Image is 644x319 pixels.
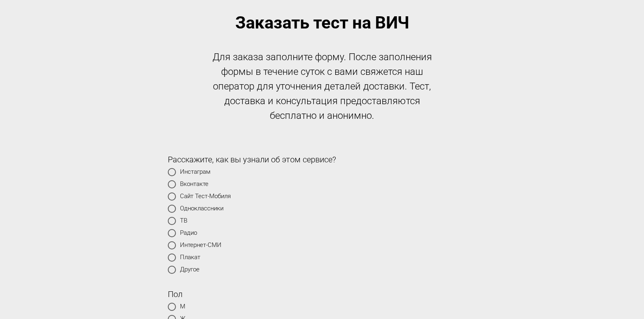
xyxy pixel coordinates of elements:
span: Вконтакте [180,181,208,187]
span: Плакат [180,254,200,260]
div: Расскажите, как вы узнали об этом сервисе? [168,153,477,166]
div: Пол [168,288,477,301]
span: Радио [180,230,197,236]
span: Инстаграм [180,169,210,175]
span: Другое [180,267,199,273]
span: ТВ [180,218,187,224]
span: Одноклассники [180,205,223,212]
div: Для заказа заполните форму. После заполнения формы в течение суток с вами свяжется наш оператор д... [208,50,436,123]
span: Сайт Тест-Мобиля [180,193,231,199]
span: М [180,304,185,310]
div: Заказать тест на ВИЧ [87,12,558,33]
span: Интернет-СМИ [180,242,221,248]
